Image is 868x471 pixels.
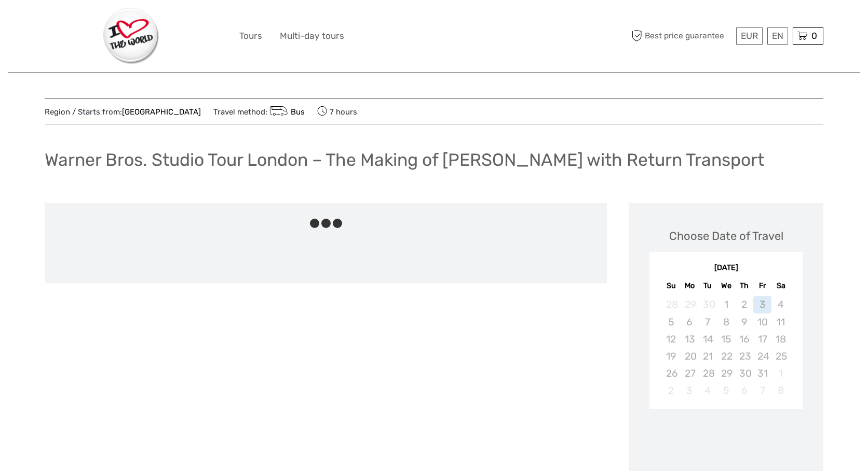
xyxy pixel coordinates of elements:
[681,365,699,382] div: Not available Monday, October 27th, 2025
[662,331,680,348] div: Not available Sunday, October 12th, 2025
[699,331,717,348] div: Not available Tuesday, October 14th, 2025
[771,365,790,382] div: Not available Saturday, November 1st, 2025
[717,331,735,348] div: Not available Wednesday, October 15th, 2025
[653,296,799,399] div: month 2025-10
[753,365,771,382] div: Not available Friday, October 31st, 2025
[662,348,680,365] div: Not available Sunday, October 19th, 2025
[699,348,717,365] div: Not available Tuesday, October 21st, 2025
[735,331,753,348] div: Not available Thursday, October 16th, 2025
[103,8,159,64] img: 2348-baf23551-a511-4a10-a55e-094ec58a59fa_logo_big.png
[717,348,735,365] div: Not available Wednesday, October 22nd, 2025
[717,296,735,313] div: Not available Wednesday, October 1st, 2025
[681,279,699,293] div: Mo
[735,279,753,293] div: Th
[771,279,790,293] div: Sa
[717,279,735,293] div: We
[699,279,717,293] div: Tu
[717,365,735,382] div: Not available Wednesday, October 29th, 2025
[45,149,764,170] h1: Warner Bros. Studio Tour London – The Making of [PERSON_NAME] with Return Transport
[753,279,771,293] div: Fr
[699,365,717,382] div: Not available Tuesday, October 28th, 2025
[662,365,680,382] div: Not available Sunday, October 26th, 2025
[681,296,699,313] div: Not available Monday, September 29th, 2025
[735,382,753,399] div: Not available Thursday, November 6th, 2025
[810,31,819,41] span: 0
[681,331,699,348] div: Not available Monday, October 13th, 2025
[717,382,735,399] div: Not available Wednesday, November 5th, 2025
[753,296,771,313] div: Not available Friday, October 3rd, 2025
[753,348,771,365] div: Not available Friday, October 24th, 2025
[723,436,729,443] div: Loading...
[662,279,680,293] div: Su
[735,365,753,382] div: Not available Thursday, October 30th, 2025
[771,313,790,331] div: Not available Saturday, October 11th, 2025
[717,313,735,331] div: Not available Wednesday, October 8th, 2025
[649,263,803,274] div: [DATE]
[317,104,357,119] span: 7 hours
[771,348,790,365] div: Not available Saturday, October 25th, 2025
[771,296,790,313] div: Not available Saturday, October 4th, 2025
[735,348,753,365] div: Not available Thursday, October 23rd, 2025
[681,348,699,365] div: Not available Monday, October 20th, 2025
[735,313,753,331] div: Not available Thursday, October 9th, 2025
[662,296,680,313] div: Not available Sunday, September 28th, 2025
[662,313,680,331] div: Not available Sunday, October 5th, 2025
[681,382,699,399] div: Not available Monday, November 3rd, 2025
[753,382,771,399] div: Not available Friday, November 7th, 2025
[753,313,771,331] div: Not available Friday, October 10th, 2025
[753,331,771,348] div: Not available Friday, October 17th, 2025
[699,313,717,331] div: Not available Tuesday, October 7th, 2025
[699,382,717,399] div: Not available Tuesday, November 4th, 2025
[771,382,790,399] div: Not available Saturday, November 8th, 2025
[669,228,783,244] div: Choose Date of Travel
[699,296,717,313] div: Not available Tuesday, September 30th, 2025
[662,382,680,399] div: Not available Sunday, November 2nd, 2025
[741,31,758,41] span: EUR
[239,28,262,44] a: Tours
[771,331,790,348] div: Not available Saturday, October 18th, 2025
[213,104,305,119] span: Travel method:
[629,27,734,45] span: Best price guarantee
[681,313,699,331] div: Not available Monday, October 6th, 2025
[267,107,305,117] a: Bus
[122,107,201,117] a: [GEOGRAPHIC_DATA]
[45,107,201,118] span: Region / Starts from:
[280,28,344,44] a: Multi-day tours
[767,27,788,45] div: EN
[735,296,753,313] div: Not available Thursday, October 2nd, 2025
